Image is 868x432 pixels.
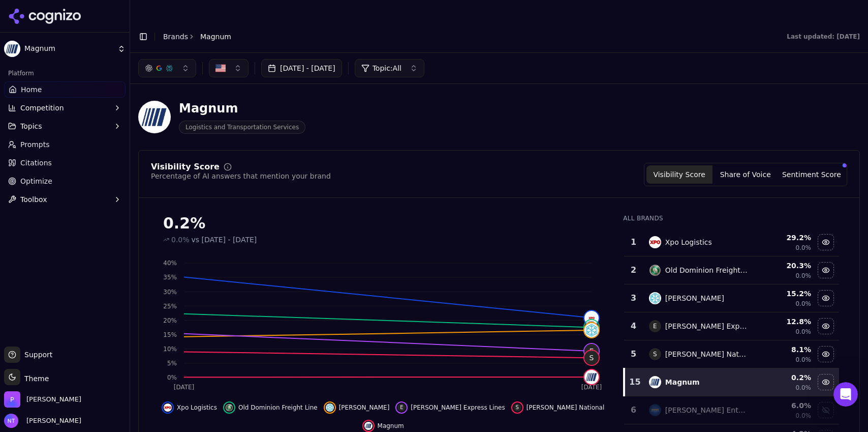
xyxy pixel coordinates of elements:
[665,237,712,247] div: Xpo Logistics
[779,165,845,184] button: Sentiment Score
[20,139,50,150] span: Prompts
[163,289,177,296] tspan: 30%
[4,414,18,428] img: Nate Tower
[20,19,97,36] img: logo
[649,264,661,276] img: old dominion freight line
[39,343,62,350] span: Home
[787,33,860,41] div: Last updated: [DATE]
[629,376,638,388] div: 15
[138,101,171,133] img: Magnum
[581,384,602,391] tspan: [DATE]
[818,234,834,250] button: Hide xpo logistics data
[179,100,305,117] div: Magnum
[151,171,331,181] div: Percentage of AI answers that mention your brand
[584,351,599,365] span: S
[665,405,748,415] div: [PERSON_NAME] Enterprises
[21,205,170,215] div: Send us a message
[649,292,661,304] img: c.h. robinson
[4,414,81,428] button: Open user button
[21,273,174,292] b: [Identified] Degraded Performance on Prompts and Citations
[163,32,231,42] nav: breadcrumb
[261,59,342,77] button: [DATE] - [DATE]
[395,401,505,414] button: Hide estes express lines data
[10,196,193,224] div: Send us a message
[628,236,638,248] div: 1
[162,401,217,414] button: Hide xpo logistics data
[21,84,42,95] span: Home
[623,214,839,222] div: All Brands
[20,350,52,360] span: Support
[174,384,195,391] tspan: [DATE]
[4,155,126,171] a: Citations
[364,422,373,430] img: magnum
[795,384,811,392] span: 0.0%
[624,284,839,312] tr: 3c.h. robinson[PERSON_NAME]15.2%0.0%Hide c.h. robinson data
[362,420,404,432] button: Hide magnum data
[624,396,839,424] tr: 6werner enterprises[PERSON_NAME] Enterprises6.0%0.0%Show werner enterprises data
[24,44,113,53] span: Magnum
[102,318,203,358] button: Messages
[135,343,170,350] span: Messages
[756,233,811,243] div: 29.2 %
[795,300,811,308] span: 0.0%
[339,404,390,412] span: [PERSON_NAME]
[649,236,661,248] img: xpo logistics
[22,416,81,425] span: [PERSON_NAME]
[179,121,305,134] span: Logistics and Transportation Services
[20,375,49,383] span: Theme
[795,356,811,364] span: 0.0%
[177,404,217,412] span: Xpo Logistics
[795,328,811,336] span: 0.0%
[624,228,839,256] tr: 1xpo logisticsXpo Logistics29.2%0.0%Hide xpo logistics data
[4,173,126,189] a: Optimize
[163,331,177,338] tspan: 15%
[712,165,779,184] button: Share of Voice
[756,316,811,327] div: 12.8 %
[756,261,811,271] div: 20.3 %
[649,404,661,416] img: werner enterprises
[4,118,126,134] button: Topics
[624,340,839,368] tr: 5S[PERSON_NAME] National8.1%0.0%Hide schneider national data
[20,103,64,113] span: Competition
[818,374,834,390] button: Hide magnum data
[10,137,193,191] div: Recent messageProfile image for AlpHey [PERSON_NAME], Apologies for the inconvenience. The brand ...
[795,272,811,280] span: 0.0%
[326,404,334,412] img: c.h. robinson
[11,229,193,267] div: Status: Cognizo App experiencing degraded performance
[4,81,126,98] a: Home
[20,107,183,124] p: How can we help?
[526,404,605,412] span: [PERSON_NAME] National
[628,348,638,360] div: 5
[163,345,177,353] tspan: 10%
[200,32,231,42] span: Magnum
[167,360,177,367] tspan: 5%
[649,376,661,388] img: magnum
[11,153,193,190] div: Profile image for AlpHey [PERSON_NAME], Apologies for the inconvenience. The brand was never acti...
[818,346,834,362] button: Hide schneider national data
[192,235,257,245] span: vs [DATE] - [DATE]
[20,194,47,205] span: Toolbox
[513,404,521,412] span: S
[584,320,599,334] img: old dominion freight line
[665,349,748,359] div: [PERSON_NAME] National
[756,372,811,383] div: 0.2 %
[163,303,177,310] tspan: 25%
[238,404,318,412] span: Old Dominion Freight Line
[4,136,126,153] a: Prompts
[20,176,52,186] span: Optimize
[584,344,599,358] span: E
[45,171,56,182] div: Alp
[163,33,188,41] a: Brands
[223,401,318,414] button: Hide old dominion freight line data
[163,214,603,233] div: 0.2%
[171,235,190,245] span: 0.0%
[151,163,220,171] div: Visibility Score
[163,317,177,324] tspan: 20%
[833,382,858,407] iframe: Intercom live chat
[163,274,177,281] tspan: 35%
[167,374,177,381] tspan: 0%
[373,63,401,73] span: Topic: All
[411,404,505,412] span: [PERSON_NAME] Express Lines
[175,16,193,35] div: Close
[58,171,87,182] div: • [DATE]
